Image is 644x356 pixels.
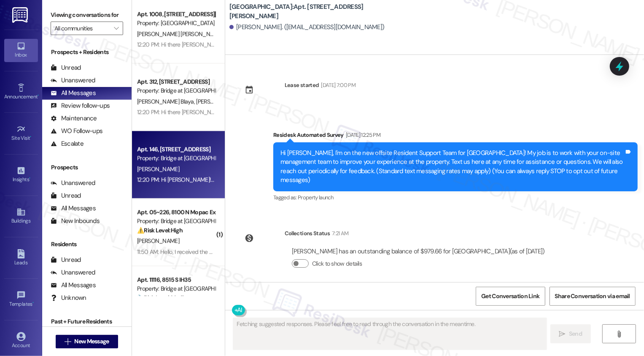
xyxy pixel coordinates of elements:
div: Residesk Automated Survey [273,130,638,142]
i:  [559,331,566,337]
img: ResiDesk Logo [12,7,30,23]
div: Lease started [285,81,319,90]
div: 12:20 PM: Hi there [PERSON_NAME] and [PERSON_NAME]! I just wanted to check in and ask if you are ... [137,41,534,48]
div: [PERSON_NAME]. ([EMAIL_ADDRESS][DOMAIN_NAME]) [229,23,385,32]
button: New Message [56,335,118,348]
button: Send [550,324,591,343]
div: Apt. 11116, 8515 S IH35 [137,275,215,284]
label: Viewing conversations for [51,8,123,22]
div: Collections Status [285,229,330,238]
div: Prospects [42,163,132,172]
i:  [65,338,71,345]
div: [DATE] 12:25 PM [344,130,380,139]
textarea: Fetching suggested responses. Please feel free to read through the conversation in the meantime. [233,318,547,350]
span: Get Conversation Link [481,292,539,301]
span: • [30,134,32,140]
div: Unread [51,191,81,200]
div: Unanswered [51,268,95,277]
div: Past + Future Residents [42,317,132,326]
input: All communities [54,22,110,35]
div: 7:21 AM [330,229,348,238]
button: Get Conversation Link [476,287,545,306]
div: All Messages [51,89,96,98]
div: Residents [42,240,132,249]
label: Click to show details [312,259,362,268]
button: Share Conversation via email [550,287,636,306]
div: WO Follow-ups [51,127,102,136]
div: [PERSON_NAME] has an outstanding balance of $979.66 for [GEOGRAPHIC_DATA] (as of [DATE]) [292,247,545,256]
span: [PERSON_NAME] [PERSON_NAME] [137,30,225,38]
a: Buildings [4,205,38,228]
div: Property: Bridge at [GEOGRAPHIC_DATA] [137,217,215,226]
div: Apt. 312, [STREET_ADDRESS] [137,77,215,86]
div: Property: Bridge at [GEOGRAPHIC_DATA] [137,86,215,95]
div: 12:20 PM: Hi there [PERSON_NAME] and [PERSON_NAME]! I just wanted to check in and ask if you are ... [137,108,534,116]
span: • [29,175,30,181]
span: [PERSON_NAME] [PERSON_NAME] [196,98,282,105]
span: New Message [74,337,109,346]
div: Unanswered [51,179,95,188]
div: Tagged as: [273,191,638,204]
div: Unanswered [51,76,95,85]
a: Inbox [4,39,38,62]
div: 11:50 AM: Hello, I received the option to sign again, but I still haven't heard back about any of... [137,248,543,255]
b: [GEOGRAPHIC_DATA]: Apt. [STREET_ADDRESS][PERSON_NAME] [229,3,398,21]
div: Property: Bridge at [GEOGRAPHIC_DATA] [137,284,215,293]
a: Insights • [4,163,38,186]
div: Apt. 05~226, 8100 N Mopac Expwy [137,208,215,217]
div: Property: Bridge at [GEOGRAPHIC_DATA] [137,154,215,163]
span: Share Conversation via email [555,292,630,301]
div: Apt. 146, [STREET_ADDRESS] [137,145,215,154]
div: All Messages [51,204,96,213]
div: [DATE] 7:00 PM [319,81,356,90]
div: New Inbounds [51,217,100,226]
i:  [114,25,119,32]
div: Apt. 1008, [STREET_ADDRESS][PERSON_NAME] [137,10,215,19]
span: Property launch [298,194,333,201]
span: [PERSON_NAME] [137,237,179,245]
div: Escalate [51,139,84,148]
a: Templates • [4,288,38,311]
div: Prospects + Residents [42,48,132,57]
span: • [32,300,34,306]
div: All Messages [51,281,96,290]
div: Review follow-ups [51,101,110,110]
a: Site Visit • [4,122,38,145]
div: Unread [51,255,81,264]
span: • [38,92,39,98]
i:  [616,331,622,337]
div: Unread [51,63,81,72]
strong: ⚠️ Risk Level: High [137,226,183,234]
div: Hi [PERSON_NAME], I'm on the new offsite Resident Support Team for [GEOGRAPHIC_DATA]! My job is t... [280,149,624,185]
span: [PERSON_NAME] Blaya [137,98,196,105]
div: Unknown [51,293,86,302]
a: Leads [4,247,38,269]
strong: 🔧 Risk Level: Medium [137,294,192,302]
div: Property: [GEOGRAPHIC_DATA] [137,19,215,27]
span: [PERSON_NAME] [137,165,179,173]
a: Account [4,329,38,352]
span: Send [569,329,582,338]
div: Maintenance [51,114,97,123]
